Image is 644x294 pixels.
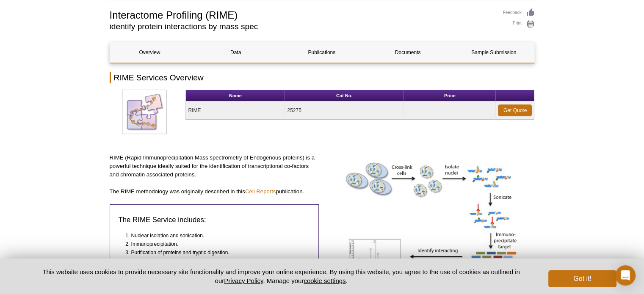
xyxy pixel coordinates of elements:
th: Cat No. [285,90,404,102]
a: Sample Submission [454,42,533,63]
li: Immunoprecipitation. [131,240,303,248]
a: Cell Reports [245,188,276,195]
button: cookie settings [304,277,345,284]
a: Data [196,42,276,63]
p: RIME (Rapid Immunoprecipitation Mass spectrometry of Endogenous proteins) is a powerful technique... [110,154,319,179]
a: Feedback [503,8,535,17]
a: Overview [110,42,190,63]
a: Get Quote [498,104,532,116]
li: Nuclear isolation and sonication. [131,231,303,240]
img: RIME Service [122,90,166,134]
li: Mass spectrometry. [131,257,303,265]
a: Privacy Policy [224,277,263,284]
th: Name [186,90,285,102]
li: Purification of proteins and tryptic digestion. [131,248,303,257]
button: Got it! [548,270,616,287]
h1: Interactome Profiling (RIME) [110,8,495,21]
p: The RIME methodology was originally described in this publication. [110,187,319,196]
th: Price [404,90,496,102]
h3: The RIME Service includes: [119,215,310,225]
td: 25275 [285,102,404,120]
div: Open Intercom Messenger [615,265,636,286]
a: Print [503,19,535,29]
a: Publications [282,42,362,63]
h2: identify protein interactions by mass spec [110,23,495,30]
a: Documents [368,42,448,63]
td: RIME [186,102,285,120]
img: RIME Method [340,154,520,280]
p: This website uses cookies to provide necessary site functionality and improve your online experie... [28,267,535,285]
h2: RIME Services Overview [110,72,535,83]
